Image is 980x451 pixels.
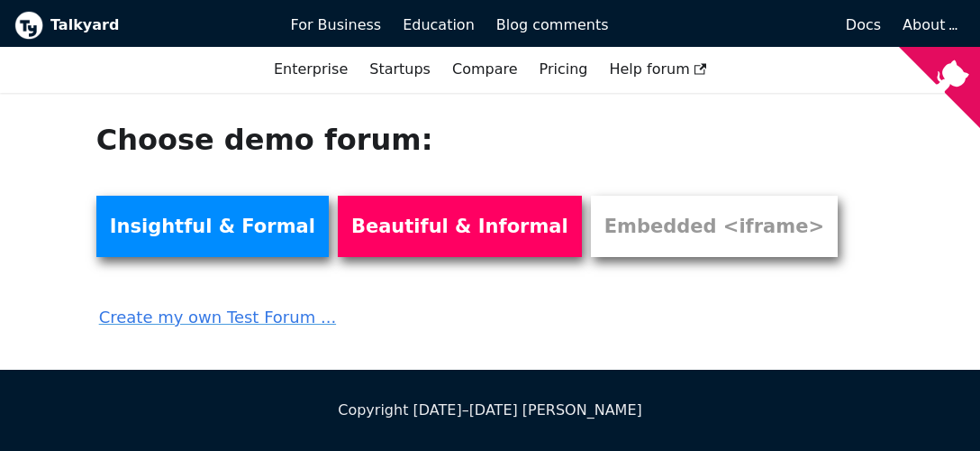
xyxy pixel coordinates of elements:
a: Pricing [529,54,599,85]
a: Blog comments [485,10,620,41]
span: Docs [846,16,881,33]
a: Talkyard logoTalkyard [14,11,266,40]
a: Beautiful & Informal [338,196,582,257]
span: Blog comments [496,16,609,33]
div: Copyright [DATE]–[DATE] [PERSON_NAME] [43,399,937,422]
a: For Business [280,10,393,41]
a: Insightful & Formal [96,196,329,257]
a: Help forum [598,54,717,85]
span: Help forum [609,60,706,78]
a: Education [392,10,485,41]
a: Create my own Test Forum ... [96,291,721,331]
a: Startups [358,54,441,85]
a: Compare [452,60,518,78]
img: Talkyard logo [14,11,43,40]
h1: Choose demo forum: [96,122,721,158]
a: Docs [620,10,893,41]
a: Enterprise [263,54,358,85]
span: Education [403,16,475,33]
b: Talkyard [50,14,266,37]
a: Embedded <iframe> [591,196,838,257]
span: For Business [291,16,382,33]
a: About [903,16,955,33]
